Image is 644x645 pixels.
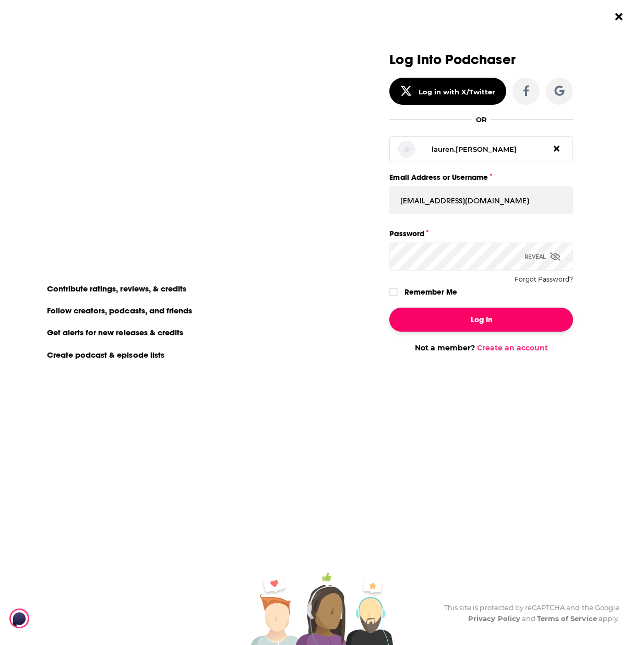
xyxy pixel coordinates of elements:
label: Password [389,227,573,240]
div: Not a member? [389,343,573,352]
img: Podchaser - Follow, Share and Rate Podcasts [9,609,110,628]
a: Podchaser - Follow, Share and Rate Podcasts [9,609,101,628]
li: Follow creators, podcasts, and friends [41,303,200,317]
button: Close Button [609,7,629,27]
a: Create an account [477,343,548,352]
div: OR [476,115,487,124]
div: This site is protected by reCAPTCHA and the Google and apply. [436,602,619,624]
label: Email Address or Username [389,171,573,184]
a: create an account [91,55,194,69]
h3: Log Into Podchaser [389,52,573,67]
div: Log in with X/Twitter [419,88,495,96]
input: Email Address or Username [389,186,573,214]
button: Log In [389,308,573,332]
li: Contribute ratings, reviews, & credits [41,282,194,295]
div: lauren.[PERSON_NAME] [432,145,517,153]
button: Forgot Password? [515,276,573,283]
label: Remember Me [404,285,457,299]
img: lauren.holley [398,141,415,157]
li: Get alerts for new releases & credits [41,325,190,339]
li: Create podcast & episode lists [41,348,172,361]
div: Reveal [524,242,560,271]
button: Log in with X/Twitter [389,78,506,105]
a: Terms of Service [537,614,597,623]
li: On Podchaser you can: [41,263,249,273]
a: Privacy Policy [468,614,520,623]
